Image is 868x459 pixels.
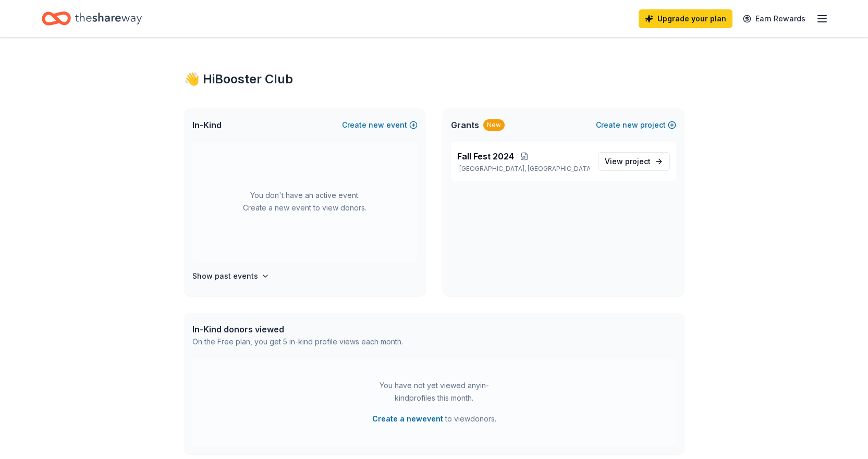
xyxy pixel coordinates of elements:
div: On the Free plan, you get 5 in-kind profile views each month. [192,336,403,348]
span: Grants [451,119,479,131]
button: Createnewevent [342,119,418,131]
span: Fall Fest 2024 [457,150,514,163]
a: View project [598,152,670,171]
span: In-Kind [192,119,222,131]
span: new [622,119,638,131]
h4: Show past events [192,270,258,282]
span: View [605,155,651,168]
button: Show past events [192,270,270,282]
div: You have not yet viewed any in-kind profiles this month. [369,379,499,404]
span: to view donors . [372,413,496,425]
button: Create a newevent [372,413,443,425]
a: Home [42,6,142,31]
div: 👋 Hi Booster Club [184,71,684,88]
span: new [369,119,384,131]
div: You don't have an active event. Create a new event to view donors. [192,142,418,262]
p: [GEOGRAPHIC_DATA], [GEOGRAPHIC_DATA] [457,165,590,173]
button: Createnewproject [596,119,676,131]
div: In-Kind donors viewed [192,323,403,336]
span: project [625,157,651,166]
a: Earn Rewards [737,9,812,28]
div: New [483,119,505,131]
a: Upgrade your plan [639,9,732,28]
